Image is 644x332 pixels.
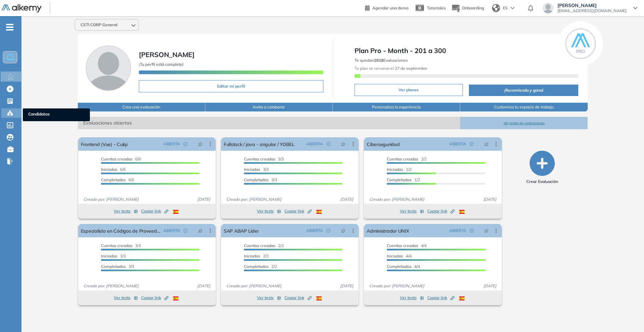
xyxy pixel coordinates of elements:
span: [DATE] [337,196,356,202]
button: Ver tests [257,207,281,215]
span: ABIERTA [306,228,323,234]
span: 3/3 [244,177,277,182]
span: Copiar link [284,295,312,301]
img: ESP [459,210,465,214]
span: Iniciadas [244,253,260,258]
button: pushpin [336,139,351,149]
span: ABIERTA [163,141,180,147]
span: Cuentas creadas [387,156,418,161]
span: Candidatos [28,111,85,118]
span: Creado por: [PERSON_NAME] [81,196,141,202]
img: ESP [459,296,465,300]
span: Copiar link [427,208,454,214]
span: 4/4 [387,264,420,269]
span: check-circle [326,229,330,233]
span: 3/3 [101,243,141,248]
span: 2/2 [244,264,277,269]
span: Copiar link [141,295,168,301]
span: Creado por: [PERSON_NAME] [367,283,427,289]
span: Creado por: [PERSON_NAME] [367,196,427,202]
button: Ver todas las evaluaciones [460,117,588,129]
span: Completados [101,177,126,182]
button: Personaliza la experiencia [333,103,460,111]
span: 3/3 [244,156,284,161]
span: Cuentas creadas [387,243,418,248]
b: 27 de septiembre [394,66,427,71]
span: ES [503,5,508,11]
a: Administrador UNIX [367,224,409,237]
button: Copiar link [284,294,312,302]
span: [DATE] [481,283,499,289]
span: 2/2 [244,253,269,258]
button: ¡Recomienda y gana! [469,85,579,96]
img: ESP [173,296,178,300]
span: Copiar link [284,208,312,214]
button: Onboarding [451,1,484,15]
span: Iniciadas [387,253,403,258]
span: Creado por: [PERSON_NAME] [81,283,141,289]
img: Logo [1,4,42,13]
span: check-circle [183,229,187,233]
span: 1/2 [387,167,412,172]
span: [EMAIL_ADDRESS][DOMAIN_NAME] [557,8,627,13]
span: check-circle [183,142,187,146]
span: 2/2 [244,243,284,248]
span: Evaluaciones abiertas [78,117,460,129]
span: ABIERTA [449,141,466,147]
button: Copiar link [141,207,168,215]
span: Copiar link [141,208,168,214]
span: ABIERTA [449,228,466,234]
span: ¡Tu perfil está completo! [139,62,183,67]
img: arrow [511,7,515,9]
i: - [6,27,13,28]
button: Editar mi perfil [139,80,323,92]
button: Crea una evaluación [78,103,205,111]
span: Agendar una demo [372,5,409,10]
img: ESP [173,210,178,214]
span: Iniciadas [101,253,117,258]
span: Iniciadas [244,167,260,172]
span: [DATE] [337,283,356,289]
span: ABIERTA [306,141,323,147]
button: Ver tests [257,294,281,302]
img: world [492,4,500,12]
a: Frontend (Vue) - Culqi [81,137,127,151]
button: Customiza tu espacio de trabajo [460,103,588,111]
a: Especialista en Códigos de Proveedores y Clientes [81,224,161,237]
span: Iniciadas [387,167,403,172]
span: check-circle [470,229,474,233]
button: Copiar link [141,294,168,302]
span: pushpin [198,228,203,233]
span: Te quedan Evaluaciones [355,58,408,63]
img: Foto de perfil [86,46,131,91]
span: 3/3 [101,264,134,269]
span: Completados [244,177,269,182]
span: Completados [387,264,412,269]
span: [DATE] [481,196,499,202]
span: Completados [244,264,269,269]
button: Invita a colaborar [205,103,333,111]
button: Copiar link [284,207,312,215]
span: Tu plan se renueva el [355,66,427,71]
img: ESP [316,296,322,300]
button: pushpin [479,225,494,236]
span: pushpin [341,228,345,233]
a: Agendar una demo [365,3,409,11]
div: Widget de chat [610,300,644,332]
span: 3/3 [244,167,269,172]
span: Onboarding [462,5,484,10]
span: Creado por: [PERSON_NAME] [224,283,284,289]
span: Iniciadas [101,167,117,172]
span: ABIERTA [163,228,180,234]
span: 4/4 [387,243,427,248]
span: 3/3 [101,253,126,258]
button: pushpin [479,139,494,149]
button: Ver tests [114,294,138,302]
span: check-circle [326,142,330,146]
span: check-circle [470,142,474,146]
span: [PERSON_NAME] [557,3,627,8]
span: CSTI CORP General [80,22,117,28]
iframe: Chat Widget [610,300,644,332]
img: ESP [316,210,322,214]
button: Copiar link [427,207,454,215]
